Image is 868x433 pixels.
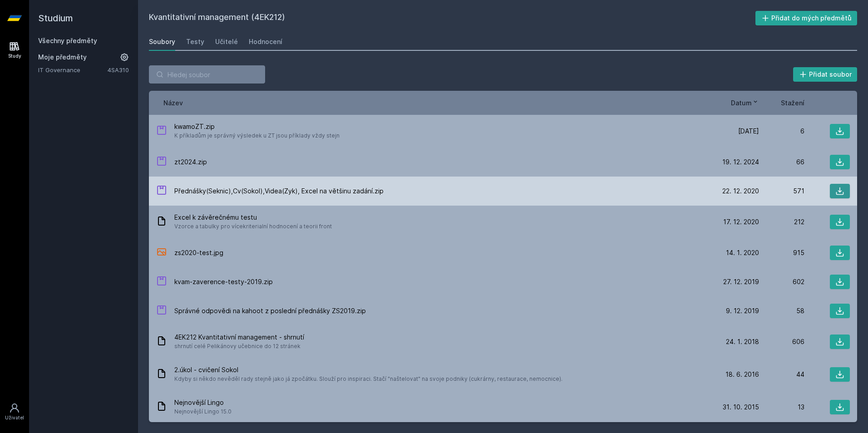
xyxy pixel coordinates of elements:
div: 606 [759,337,804,346]
div: Hodnocení [249,37,282,46]
input: Hledej soubor [149,65,265,84]
span: 2.úkol - cvičení Sokol [174,365,562,374]
div: Učitelé [215,37,238,46]
h2: Kvantitativní management (4EK212) [149,11,755,25]
div: 6 [759,127,804,136]
div: 66 [759,157,804,167]
span: Nejnovější Lingo [174,398,232,407]
a: Uživatel [2,398,27,426]
a: Všechny předměty [38,37,97,44]
span: 14. 1. 2020 [726,248,759,257]
button: Datum [731,98,759,108]
div: ZIP [156,156,167,169]
span: 31. 10. 2015 [723,403,759,412]
div: JPG [156,246,167,260]
a: Hodnocení [249,33,282,51]
span: Přednášky(Seknic),Cv(Sokol),Videa(Zyk), Excel na většinu zadání.zip [174,187,384,196]
span: Datum [731,98,752,108]
span: 18. 6. 2016 [725,370,759,379]
div: 58 [759,306,804,315]
a: Soubory [149,33,175,51]
a: 4SA310 [108,66,129,74]
div: Study [8,53,21,59]
span: 4EK212 Kvantitativní management - shrnutí [174,333,304,342]
div: 44 [759,370,804,379]
span: zs2020-test.jpg [174,248,223,257]
button: Název [163,98,183,108]
a: IT Governance [38,65,108,74]
div: ZIP [156,276,167,289]
span: Nejnovější Lingo 15.0 [174,407,232,416]
a: Učitelé [215,33,238,51]
span: Kdyby si někdo nevěděl rady stejně jako já zpočátku. Slouží pro inspiraci. Stačí "naštelovat" na ... [174,374,562,384]
div: 571 [759,187,804,196]
span: 27. 12. 2019 [723,277,759,286]
span: 24. 1. 2018 [726,337,759,346]
div: 602 [759,277,804,286]
button: Stažení [781,98,804,108]
div: Soubory [149,37,175,46]
div: 915 [759,248,804,257]
span: Moje předměty [38,53,87,62]
span: 22. 12. 2020 [722,187,759,196]
span: [DATE] [738,127,759,136]
a: Study [2,36,27,64]
span: zt2024.zip [174,157,207,167]
button: Přidat soubor [793,67,858,82]
span: 9. 12. 2019 [726,306,759,315]
a: Testy [186,33,204,51]
span: kvam-zaverence-testy-2019.zip [174,277,273,286]
div: ZIP [156,185,167,198]
span: 17. 12. 2020 [723,217,759,226]
div: 212 [759,217,804,226]
span: Excel k závěrečnému testu [174,213,332,222]
button: Přidat do mých předmětů [755,11,858,25]
div: Uživatel [5,414,24,421]
span: Správné odpovědi na kahoot z poslední přednášky ZS2019.zip [174,306,366,315]
span: 19. 12. 2024 [722,157,759,167]
span: Vzorce a tabulky pro vícekriterialní hodnocení a teorii front [174,222,332,231]
div: ZIP [156,125,167,138]
div: Testy [186,37,204,46]
span: K příkladům je správný výsledek u ZT jsou příklady vždy stejn [174,131,340,140]
div: ZIP [156,305,167,318]
span: kwamoZT.zip [174,122,340,131]
span: shrnutí celé Pelikánovy učebnice do 12 stránek [174,342,304,351]
div: 13 [759,403,804,412]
